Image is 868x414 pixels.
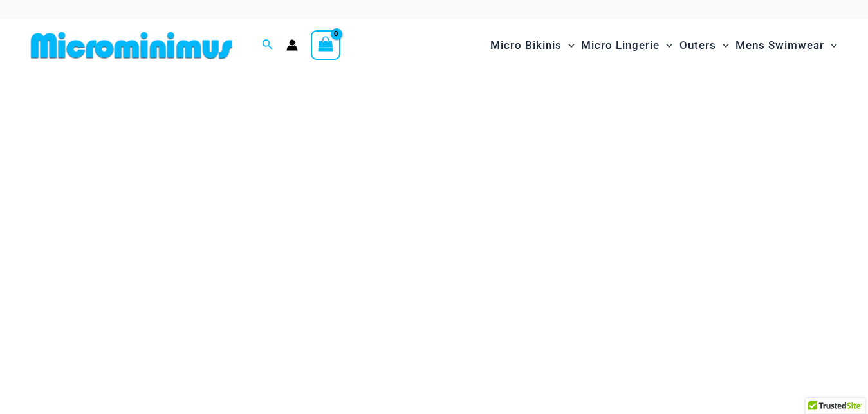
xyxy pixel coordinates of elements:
[679,29,716,62] span: Outers
[676,26,732,65] a: OutersMenu ToggleMenu Toggle
[562,29,575,62] span: Menu Toggle
[581,29,660,62] span: Micro Lingerie
[732,26,840,65] a: Mens SwimwearMenu ToggleMenu Toggle
[485,24,842,67] nav: Site Navigation
[578,26,676,65] a: Micro LingerieMenu ToggleMenu Toggle
[286,39,298,51] a: Account icon link
[26,31,237,60] img: MM SHOP LOGO FLAT
[487,26,578,65] a: Micro BikinisMenu ToggleMenu Toggle
[716,29,729,62] span: Menu Toggle
[824,29,837,62] span: Menu Toggle
[311,30,340,60] a: View Shopping Cart, empty
[262,37,273,53] a: Search icon link
[490,29,562,62] span: Micro Bikinis
[660,29,672,62] span: Menu Toggle
[735,29,824,62] span: Mens Swimwear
